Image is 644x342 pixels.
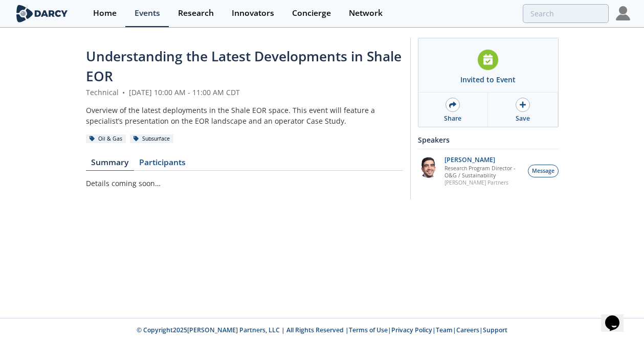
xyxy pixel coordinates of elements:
[523,4,609,23] input: Advanced Search
[460,74,516,85] div: Invited to Event
[86,105,403,126] div: Overview of the latest deployments in the Shale EOR space. This event will feature a specialist’s...
[349,326,388,334] a: Terms of Use
[391,326,432,334] a: Privacy Policy
[444,114,461,123] div: Share
[178,9,214,17] div: Research
[292,9,331,17] div: Concierge
[483,326,507,334] a: Support
[418,156,439,178] img: 44401130-f463-4f9c-a816-b31c67b6af04
[93,9,117,17] div: Home
[436,326,453,334] a: Team
[86,158,134,171] a: Summary
[445,179,522,186] p: [PERSON_NAME] Partners
[528,165,559,177] button: Message
[349,9,383,17] div: Network
[86,134,126,144] div: Oil & Gas
[532,167,554,175] span: Message
[86,178,403,189] p: Details coming soon…
[232,9,274,17] div: Innovators
[14,5,70,22] img: logo-wide.svg
[75,326,570,335] p: © Copyright 2025 [PERSON_NAME] Partners, LLC | All Rights Reserved | | | | |
[445,156,522,164] p: [PERSON_NAME]
[418,131,559,149] div: Speakers
[516,114,530,123] div: Save
[445,165,522,179] p: Research Program Director - O&G / Sustainability
[135,9,160,17] div: Events
[616,6,630,20] img: Profile
[130,134,174,144] div: Subsurface
[601,301,634,332] iframe: chat widget
[134,158,191,171] a: Participants
[456,326,479,334] a: Careers
[86,87,403,98] div: Technical [DATE] 10:00 AM - 11:00 AM CDT
[86,47,402,85] span: Understanding the Latest Developments in Shale EOR
[121,87,127,97] span: •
